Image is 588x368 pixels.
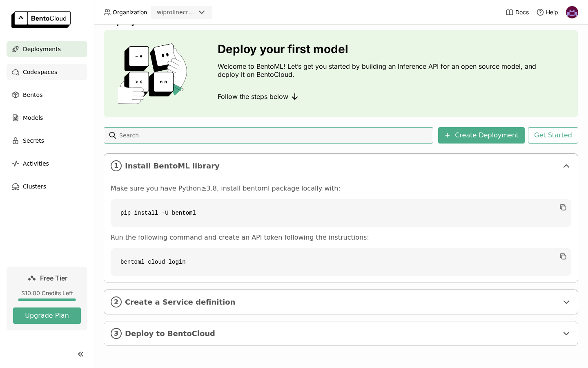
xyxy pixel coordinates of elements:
[13,307,81,324] button: Upgrade Plan
[13,289,81,297] div: $10.00 Credits Left
[506,8,529,16] a: Docs
[218,92,288,101] span: Follow the steps below
[104,290,578,314] div: 2Create a Service definition
[111,296,122,307] i: 2
[7,178,87,195] a: Clusters
[104,154,578,178] div: 1Install BentoML library
[111,199,571,227] code: pip install -U bentoml
[7,267,87,330] a: Free Tier$10.00 Credits LeftUpgrade Plan
[536,8,558,16] div: Help
[111,328,122,339] i: 3
[7,41,87,57] a: Deployments
[218,43,540,56] h3: Deploy your first model
[7,87,87,103] a: Bentos
[566,6,578,18] img: AJAY EDUPUGANTI
[104,321,578,346] div: 3Deploy to BentoCloud
[125,329,558,338] span: Deploy to BentoCloud
[7,110,87,126] a: Models
[111,184,571,193] p: Make sure you have Python≥3.8, install bentoml package locally with:
[23,90,42,100] span: Bentos
[528,127,578,144] button: Get Started
[111,248,571,276] code: bentoml cloud login
[40,274,67,282] span: Free Tier
[118,129,430,142] input: Search
[23,67,57,77] span: Codespaces
[23,113,43,123] span: Models
[196,9,197,17] input: Selected wiprolinecraftai.
[110,43,198,104] img: cover onboarding
[515,9,529,16] span: Docs
[546,9,558,16] span: Help
[125,162,558,171] span: Install BentoML library
[125,298,558,307] span: Create a Service definition
[113,9,147,16] span: Organization
[111,160,122,171] i: 1
[157,8,195,16] div: wiprolinecraftai
[23,182,46,191] span: Clusters
[438,127,525,144] button: Create Deployment
[111,233,571,242] p: Run the following command and create an API token following the instructions:
[7,155,87,172] a: Activities
[218,62,540,79] p: Welcome to BentoML! Let’s get you started by building an Inference API for an open source model, ...
[23,159,49,168] span: Activities
[11,11,71,28] img: logo
[23,44,61,54] span: Deployments
[7,64,87,80] a: Codespaces
[7,132,87,149] a: Secrets
[23,136,44,146] span: Secrets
